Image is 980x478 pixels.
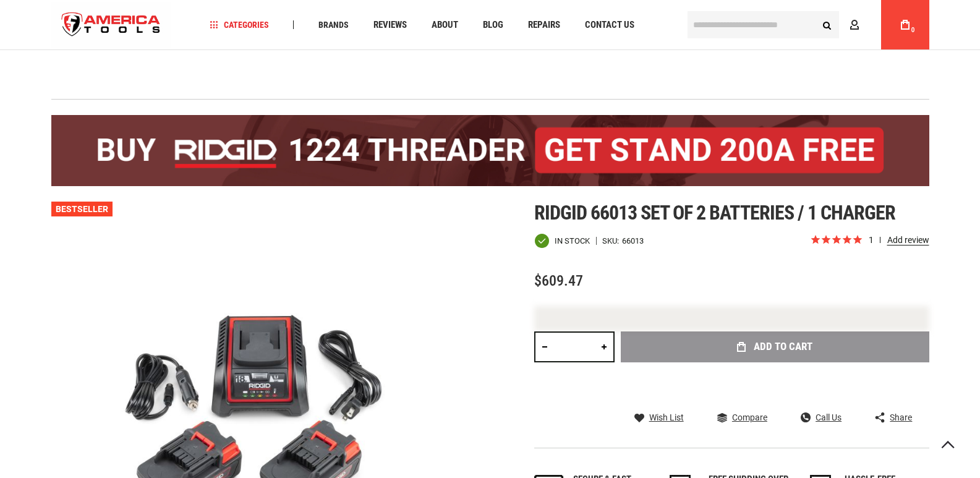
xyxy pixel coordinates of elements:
a: Compare [717,412,767,423]
span: Categories [210,20,269,29]
span: Reviews [373,20,407,30]
a: Repairs [522,17,566,33]
a: Contact Us [579,17,640,33]
strong: SKU [602,237,622,245]
span: $609.47 [534,272,583,289]
img: America Tools [51,2,171,48]
span: Rated 5.0 out of 5 stars 1 reviews [810,234,929,247]
span: review [880,237,880,243]
button: Search [816,13,839,36]
span: In stock [555,237,590,245]
img: BOGO: Buy the RIDGID® 1224 Threader (26092), get the 92467 200A Stand FREE! [51,115,929,186]
span: 0 [911,27,915,33]
div: Availability [534,233,590,249]
a: Categories [204,17,275,33]
a: Reviews [368,17,412,33]
span: Blog [483,20,503,30]
span: About [432,20,458,30]
span: 1 reviews [869,235,929,245]
span: Brands [318,20,349,29]
a: Call Us [801,412,842,423]
span: Ridgid 66013 set of 2 batteries / 1 charger [534,201,896,224]
span: Call Us [816,413,842,422]
a: Brands [313,17,354,33]
span: Compare [732,413,767,422]
span: Repairs [528,20,560,30]
span: Contact Us [585,20,634,30]
a: Blog [477,17,509,33]
span: Wish List [649,413,684,422]
a: Wish List [634,412,684,423]
a: store logo [51,2,171,48]
a: About [426,17,464,33]
span: Share [890,413,912,422]
div: 66013 [622,237,644,245]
